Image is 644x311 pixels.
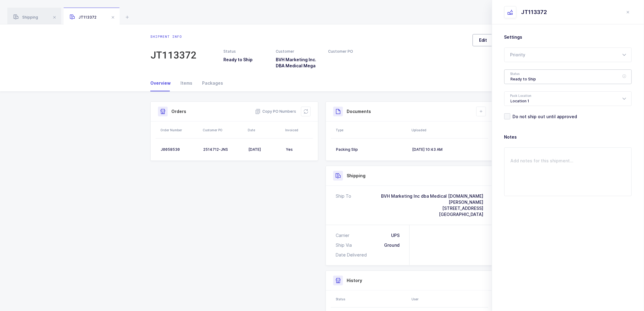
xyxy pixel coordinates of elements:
[473,34,494,46] button: Edit
[510,114,577,119] span: Do not ship out until approved
[161,147,198,152] div: J0058530
[412,147,483,152] div: [DATE] 10:43 AM
[176,75,197,91] div: Items
[171,108,186,115] h3: Orders
[347,277,362,284] h3: History
[336,297,408,302] div: Status
[70,15,96,19] span: JT113372
[391,232,400,239] div: UPS
[347,108,371,115] h3: Documents
[197,75,223,91] div: Packages
[336,193,351,217] div: Ship To
[286,147,293,152] span: Yes
[285,128,311,133] div: Invoiced
[276,49,321,54] div: Customer
[150,75,176,91] div: Overview
[336,128,408,133] div: Type
[336,232,352,239] div: Carrier
[439,212,483,217] span: [GEOGRAPHIC_DATA]
[504,34,632,40] h3: Settings
[521,9,547,16] div: JT113372
[223,49,268,54] div: Status
[336,252,369,258] div: Date Delivered
[160,128,199,133] div: Order Number
[381,199,483,205] div: [PERSON_NAME]
[347,173,366,179] h3: Shipping
[328,49,373,54] div: Customer PO
[381,193,483,199] div: BVH Marketing Inc dba Medical [DOMAIN_NAME]
[150,34,197,39] div: Shipment info
[223,57,268,63] h3: Ready to Ship
[248,147,281,152] div: [DATE]
[504,134,632,140] h3: Notes
[336,147,407,152] div: Packing Slip
[276,57,321,69] h3: BVH Marketing Inc. DBA Medical Mega
[336,242,354,248] div: Ship Via
[411,297,487,302] div: User
[384,242,400,248] div: Ground
[203,128,244,133] div: Customer PO
[479,37,487,43] span: Edit
[625,9,632,16] button: close drawer
[411,128,487,133] div: Uploaded
[13,15,38,19] span: Shipping
[248,128,282,133] div: Date
[203,147,243,152] div: 2514712-JNS
[381,205,483,211] div: [STREET_ADDRESS]
[255,108,296,115] button: Copy PO Numbers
